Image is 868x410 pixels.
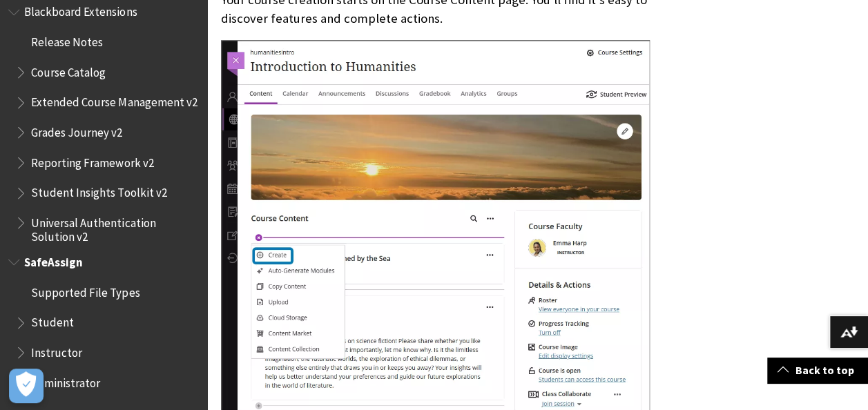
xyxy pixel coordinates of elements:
span: Course Catalog [31,61,106,79]
span: SafeAssign [24,251,83,269]
nav: Book outline for Blackboard SafeAssign [8,251,199,394]
span: Student [31,311,74,330]
span: Reporting Framework v2 [31,151,153,170]
span: Student Insights Toolkit v2 [31,182,166,200]
span: Blackboard Extensions [24,1,137,19]
span: Instructor [31,341,82,360]
button: Open Preferences [9,369,44,403]
img: Course Content page. The plus sign menu is maximized to show all the options. [221,40,650,410]
span: Administrator [31,371,100,390]
nav: Book outline for Blackboard Extensions [8,1,199,244]
span: Extended Course Management v2 [31,91,197,110]
span: Grades Journey v2 [31,121,122,139]
a: Back to top [767,358,868,383]
span: Release Notes [31,30,103,49]
span: Universal Authentication Solution v2 [31,211,197,244]
span: Supported File Types [31,281,139,300]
